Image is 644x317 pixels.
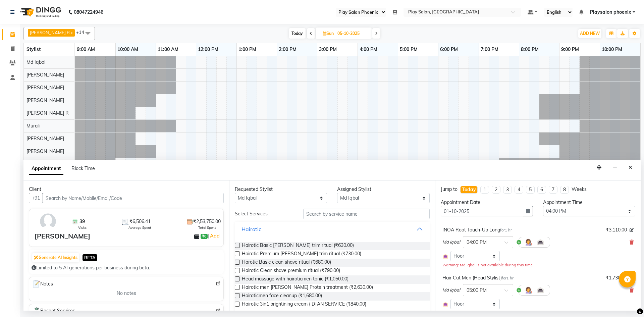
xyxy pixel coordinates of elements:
[519,45,540,54] a: 8:00 PM
[317,45,338,54] a: 3:00 PM
[230,210,298,217] div: Select Services
[26,136,64,142] span: [PERSON_NAME]
[337,186,429,193] div: Assigned Stylist
[26,148,64,154] span: [PERSON_NAME]
[83,254,97,261] span: BETA
[26,46,41,52] span: Stylist
[32,280,53,288] span: Notes
[606,226,627,233] span: ₹3,110.00
[242,250,361,259] span: Hairotic Premium [PERSON_NAME] trim ritual (₹730.00)
[503,186,512,194] li: 3
[442,239,460,246] span: Md Iqbal
[536,238,544,246] img: Interior.png
[75,45,97,54] a: 9:00 AM
[241,225,261,233] div: Hairotic
[196,45,220,54] a: 12:00 PM
[515,186,523,194] li: 4
[235,186,327,193] div: Requested Stylist
[117,290,136,297] span: No notes
[242,301,366,309] span: Hairotic 3in1 brightining cream ( DTAN SERVICE (₹840.00)
[630,228,634,232] i: Edit price
[442,274,514,281] div: Hair Cut Men (Head Stylist)
[549,186,557,194] li: 7
[289,28,306,39] span: Today
[242,292,322,301] span: Hairoticmen face cleanup (₹1,680.00)
[626,162,635,173] button: Close
[442,287,460,294] span: Md Iqbal
[35,231,90,241] div: [PERSON_NAME]
[26,97,64,103] span: [PERSON_NAME]
[29,163,63,175] span: Appointment
[590,9,631,16] span: Playsalon phoenix
[600,45,624,54] a: 10:00 PM
[70,30,73,35] a: x
[441,199,533,206] div: Appointment Date
[78,225,87,230] span: Visits
[438,45,460,54] a: 6:00 PM
[156,45,180,54] a: 11:00 AM
[29,193,43,203] button: +91
[193,218,221,225] span: ₹2,53,750.00
[26,72,64,78] span: [PERSON_NAME]
[76,30,89,35] span: +14
[32,307,75,315] span: Recent Services
[242,259,331,267] span: Harotic Basic clean shave ritual (₹680.00)
[500,228,512,232] small: for
[26,123,40,129] span: Murali
[237,223,427,235] button: Hairotic
[442,263,533,267] small: Warning: Md Iqbal is not available during this time
[74,3,103,21] b: 08047224946
[26,59,45,65] span: Md Iqbal
[242,242,354,250] span: Hairotic Basic [PERSON_NAME] trim ritual (₹630.00)
[492,186,500,194] li: 2
[524,238,532,246] img: Hairdresser.png
[502,276,514,280] small: for
[17,3,63,21] img: logo
[43,193,224,203] input: Search by Name/Mobile/Email/Code
[242,284,373,292] span: Hairotic men [PERSON_NAME] Protein treatment (₹2,630.00)
[441,206,523,216] input: yyyy-mm-dd
[606,274,627,281] span: ₹1,730.00
[201,234,208,239] span: ₹0
[442,226,512,233] div: INOA Root Touch-Up Long
[321,31,335,36] span: Sun
[505,228,512,232] span: 1 hr
[71,165,95,171] span: Block Time
[242,267,340,275] span: Hairotic Clean shave premium ritual (₹790.00)
[572,186,587,193] div: Weeks
[442,301,448,307] img: Interior.png
[536,286,544,294] img: Interior.png
[29,186,224,193] div: Client
[26,110,69,116] span: [PERSON_NAME] R
[237,45,258,54] a: 1:00 PM
[480,186,489,194] li: 1
[580,31,600,36] span: ADD NEW
[442,253,448,259] img: Interior.png
[543,199,635,206] div: Appointment Time
[38,212,58,231] img: avatar
[128,225,151,230] span: Average Spent
[242,275,348,284] span: Head massage with hairoticmen tonic (₹1,050.00)
[79,218,85,225] span: 39
[559,45,581,54] a: 9:00 PM
[303,209,430,219] input: Search by service name
[524,286,532,294] img: Hairdresser.png
[116,45,140,54] a: 10:00 AM
[526,186,535,194] li: 5
[198,225,216,230] span: Total Spent
[479,45,500,54] a: 7:00 PM
[32,264,221,271] div: Limited to 5 AI generations per business during beta.
[358,45,379,54] a: 4:00 PM
[441,186,458,193] div: Jump to
[537,186,546,194] li: 6
[209,232,221,240] a: Add
[32,253,79,262] button: Generate AI Insights
[506,276,514,280] span: 1 hr
[462,186,476,193] div: Today
[335,29,369,39] input: 2025-10-05
[30,30,70,35] span: [PERSON_NAME] R
[277,45,298,54] a: 2:00 PM
[398,45,419,54] a: 5:00 PM
[129,218,151,225] span: ₹6,506.41
[26,85,64,91] span: [PERSON_NAME]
